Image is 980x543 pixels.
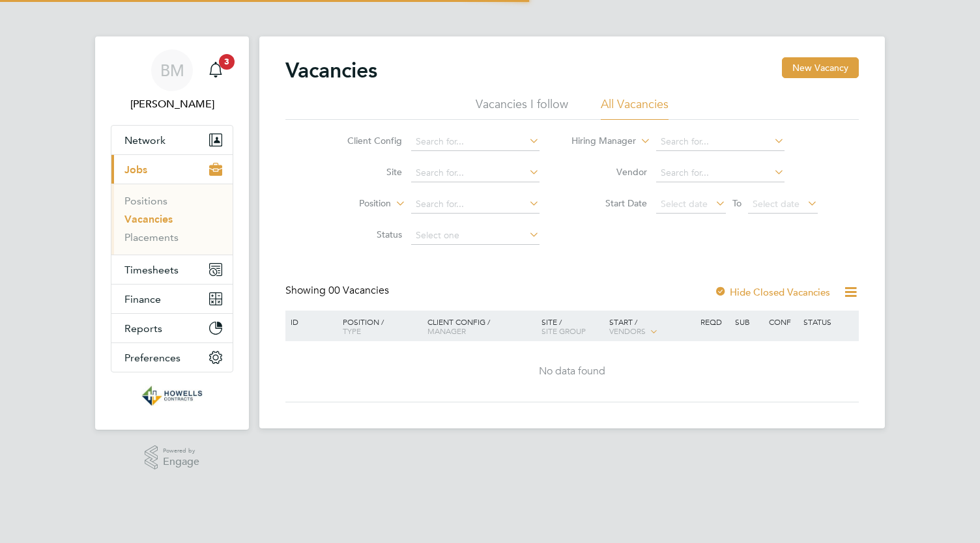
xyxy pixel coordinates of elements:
[656,164,785,182] input: Search for...
[145,445,200,470] a: Powered byEngage
[163,445,199,456] span: Powered by
[124,352,180,364] span: Preferences
[327,166,402,178] label: Site
[572,166,647,178] label: Vendor
[538,311,607,342] div: Site /
[285,284,392,298] div: Showing
[160,62,184,79] span: BM
[714,286,830,298] label: Hide Closed Vacancies
[124,293,161,305] span: Finance
[609,326,646,336] span: Vendors
[753,198,800,210] span: Select date
[561,135,636,148] label: Hiring Manager
[427,326,466,336] span: Manager
[424,311,538,342] div: Client Config /
[327,229,402,240] label: Status
[124,231,179,244] a: Placements
[124,264,179,276] span: Timesheets
[601,96,669,120] li: All Vacancies
[111,314,233,342] button: Reports
[411,195,540,214] input: Search for...
[343,326,361,336] span: Type
[285,57,377,83] h2: Vacancies
[111,126,233,154] button: Network
[141,385,203,406] img: wearehowells-logo-retina.png
[124,195,167,207] a: Positions
[111,96,233,112] span: Bianca Manser
[124,134,166,146] span: Network
[333,311,424,342] div: Position /
[411,164,540,182] input: Search for...
[111,49,233,112] a: BM[PERSON_NAME]
[95,36,249,430] nav: Main navigation
[219,54,235,70] span: 3
[541,326,586,336] span: Site Group
[111,255,233,284] button: Timesheets
[656,133,785,151] input: Search for...
[203,49,229,91] a: 3
[124,163,147,176] span: Jobs
[782,57,859,78] button: New Vacancy
[411,227,540,245] input: Select one
[111,285,233,313] button: Finance
[728,195,745,212] span: To
[111,155,233,184] button: Jobs
[327,135,402,146] label: Client Config
[124,322,162,335] span: Reports
[316,197,391,210] label: Position
[124,213,173,225] a: Vacancies
[572,197,647,209] label: Start Date
[732,311,766,333] div: Sub
[287,311,333,333] div: ID
[476,96,568,120] li: Vacancies I follow
[111,385,233,406] a: Go to home page
[287,365,857,378] div: No data found
[328,284,389,297] span: 00 Vacancies
[697,311,731,333] div: Reqd
[163,456,199,467] span: Engage
[606,311,697,343] div: Start /
[111,184,233,255] div: Jobs
[411,133,540,151] input: Search for...
[111,343,233,372] button: Preferences
[661,198,708,210] span: Select date
[800,311,857,333] div: Status
[766,311,800,333] div: Conf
